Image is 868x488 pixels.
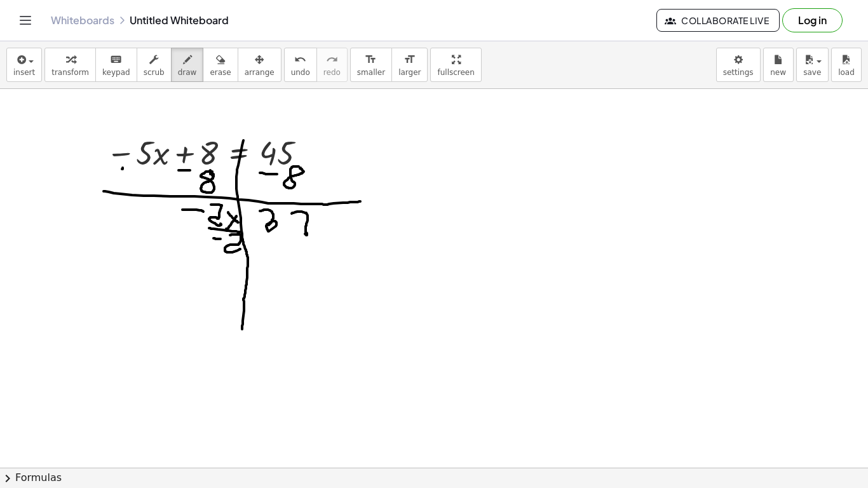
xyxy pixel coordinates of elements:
button: redoredo [316,48,348,82]
button: undoundo [284,48,317,82]
button: transform [44,48,96,82]
i: redo [326,52,338,67]
i: format_size [365,52,377,67]
button: Toggle navigation [15,10,36,30]
button: format_sizesmaller [350,48,392,82]
button: insert [6,48,42,82]
span: Collaborate Live [667,15,769,26]
a: Whiteboards [51,14,114,27]
span: insert [13,68,35,77]
span: erase [210,68,231,77]
span: new [770,68,786,77]
span: load [838,68,855,77]
button: save [796,48,829,82]
button: load [831,48,862,82]
span: larger [398,68,421,77]
button: draw [171,48,204,82]
button: fullscreen [430,48,481,82]
i: format_size [403,52,416,67]
span: keypad [102,68,130,77]
i: undo [294,52,306,67]
button: Log in [782,8,843,32]
span: save [803,68,821,77]
span: transform [51,68,89,77]
button: keyboardkeypad [95,48,137,82]
button: erase [203,48,238,82]
button: format_sizelarger [391,48,428,82]
span: scrub [144,68,165,77]
span: draw [178,68,197,77]
span: smaller [357,68,385,77]
i: keyboard [110,52,122,67]
span: arrange [245,68,275,77]
button: settings [716,48,761,82]
button: arrange [238,48,281,82]
span: undo [291,68,310,77]
button: Collaborate Live [656,9,780,32]
span: redo [323,68,341,77]
span: fullscreen [437,68,474,77]
button: scrub [137,48,172,82]
span: settings [723,68,754,77]
button: new [763,48,794,82]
